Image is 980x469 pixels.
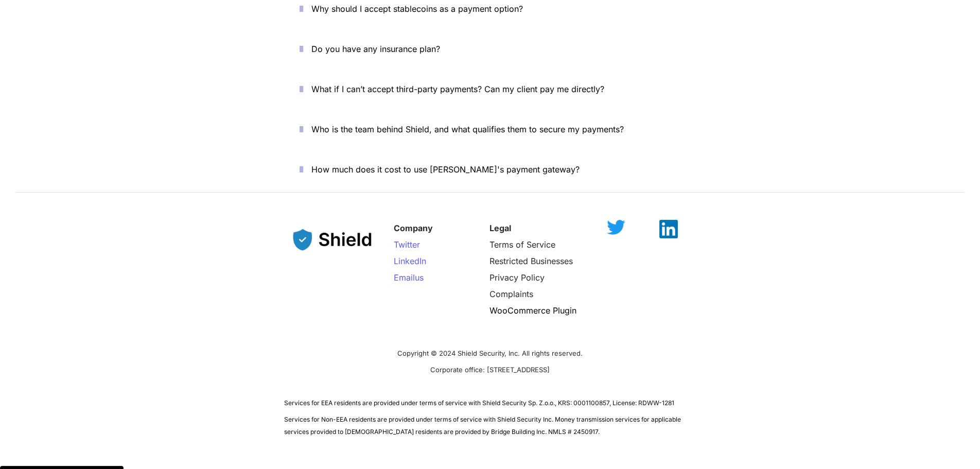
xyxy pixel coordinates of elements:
span: Do you have any insurance plan? [311,44,440,54]
span: How much does it cost to use [PERSON_NAME]'s payment gateway? [311,164,580,175]
a: Twitter [394,239,420,250]
span: Services for Non-EEA residents are provided under terms of service with Shield Security Inc. Mone... [284,415,682,436]
span: Email [394,272,415,283]
button: Do you have any insurance plan? [284,33,696,65]
strong: Legal [489,223,511,233]
a: Restricted Businesses [489,256,573,266]
button: What if I can’t accept third-party payments? Can my client pay me directly? [284,73,696,105]
span: us [415,272,424,283]
span: Corporate office: [STREET_ADDRESS] [430,366,550,374]
button: Who is the team behind Shield, and what qualifies them to secure my payments? [284,113,696,145]
strong: Company [394,223,433,233]
a: Privacy Policy [489,272,545,283]
a: Terms of Service [489,239,555,250]
span: Who is the team behind Shield, and what qualifies them to secure my payments? [311,124,624,134]
span: What if I can’t accept third-party payments? Can my client pay me directly? [311,84,604,94]
a: WooCommerce Plugin [489,305,576,316]
button: How much does it cost to use [PERSON_NAME]'s payment gateway? [284,153,696,185]
a: LinkedIn [394,256,426,266]
a: Emailus [394,272,424,283]
span: Why should I accept stablecoins as a payment option? [311,4,523,14]
span: Copyright © 2024 Shield Security, Inc. All rights reserved. [397,349,583,357]
a: Complaints [489,289,533,299]
span: Services for EEA residents are provided under terms of service with Shield Security Sp. Z.o.o., K... [284,399,674,407]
